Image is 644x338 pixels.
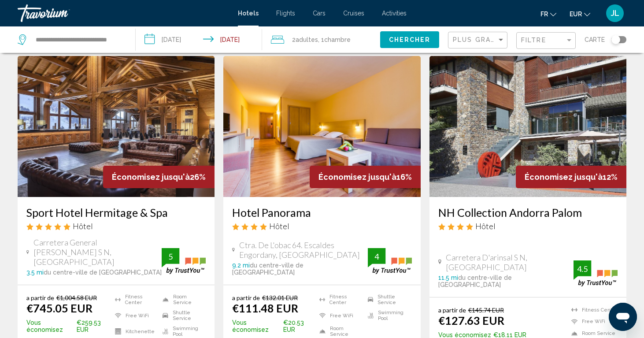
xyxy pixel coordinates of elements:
[567,330,618,337] li: Room Service
[315,294,363,305] li: Fitness Center
[574,260,618,286] img: trustyou-badge.svg
[26,206,206,219] a: Sport Hotel Hermitage & Spa
[438,314,504,327] ins: €127.63 EUR
[438,274,512,288] span: du centre-ville de [GEOGRAPHIC_DATA]
[318,33,351,46] span: , 1
[363,294,412,305] li: Shuttle Service
[232,294,260,301] span: a partir de
[516,32,576,50] button: Filter
[585,33,605,46] span: Carte
[232,319,315,333] p: €20.53 EUR
[111,310,158,321] li: Free WiFi
[570,7,590,20] button: Change currency
[26,269,44,276] span: 3.5 mi
[162,251,179,262] div: 5
[239,240,367,260] span: Ctra. De L'obac 64. Escaldes Engordany, [GEOGRAPHIC_DATA]
[158,326,206,337] li: Swimming Pool
[368,251,385,262] div: 4
[516,166,626,188] div: 12%
[158,310,206,321] li: Shuttle Service
[44,269,162,276] span: du centre-ville de [GEOGRAPHIC_DATA]
[380,31,439,48] button: Chercher
[315,310,363,321] li: Free WiFi
[605,36,626,44] button: Toggle map
[313,10,326,17] a: Cars
[103,166,215,188] div: 26%
[603,4,626,22] button: User Menu
[609,303,637,331] iframe: Bouton de lancement de la fenêtre de messagerie
[318,172,396,182] span: Économisez jusqu'à
[438,306,466,314] span: a partir de
[389,37,431,44] span: Chercher
[26,294,54,301] span: a partir de
[368,248,412,274] img: trustyou-badge.svg
[136,26,263,53] button: Check-in date: Aug 20, 2025 Check-out date: Aug 21, 2025
[111,326,158,337] li: Kitchenette
[232,262,250,269] span: 9.2 mi
[26,319,74,333] span: Vous économisez
[310,166,421,188] div: 16%
[262,294,298,301] del: €132.01 EUR
[324,36,351,43] span: Chambre
[232,319,281,333] span: Vous économisez
[26,221,206,231] div: 5 star Hotel
[343,10,364,17] a: Cruises
[570,11,582,18] span: EUR
[438,221,618,231] div: 4 star Hotel
[18,56,215,197] img: Hotel image
[158,294,206,305] li: Room Service
[382,10,407,17] a: Activities
[611,9,619,18] span: JL
[540,11,548,18] span: fr
[262,26,380,53] button: Travelers: 2 adults, 0 children
[232,206,411,219] a: Hotel Panorama
[232,301,298,315] ins: €111.48 EUR
[315,326,363,337] li: Room Service
[292,33,318,46] span: 2
[223,56,420,197] img: Hotel image
[33,238,162,267] span: Carretera General [PERSON_NAME] S N, [GEOGRAPHIC_DATA]
[232,262,303,276] span: du centre-ville de [GEOGRAPHIC_DATA]
[111,294,158,305] li: Fitness Center
[453,36,558,43] span: Plus grandes économies
[26,301,93,315] ins: €745.05 EUR
[296,36,318,43] span: Adultes
[438,274,458,281] span: 11.5 mi
[567,306,618,314] li: Fitness Center
[567,318,618,326] li: Free WiFi
[446,253,574,272] span: Carretera D'arinsal S N, [GEOGRAPHIC_DATA]
[525,172,603,182] span: Économisez jusqu'à
[18,4,229,22] a: Travorium
[73,221,93,231] span: Hôtel
[363,310,412,321] li: Swimming Pool
[232,221,411,231] div: 4 star Hotel
[468,306,504,314] del: €145.74 EUR
[56,294,97,301] del: €1,004.58 EUR
[438,206,618,219] a: NH Collection Andorra Palom
[475,221,496,231] span: Hôtel
[521,37,546,44] span: Filtre
[453,37,505,44] mat-select: Sort by
[276,10,295,17] a: Flights
[540,7,556,20] button: Change language
[112,172,190,182] span: Économisez jusqu'à
[162,248,206,274] img: trustyou-badge.svg
[238,10,259,17] a: Hotels
[26,319,111,333] p: €259.53 EUR
[429,56,626,197] img: Hotel image
[269,221,289,231] span: Hôtel
[574,264,591,274] div: 4.5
